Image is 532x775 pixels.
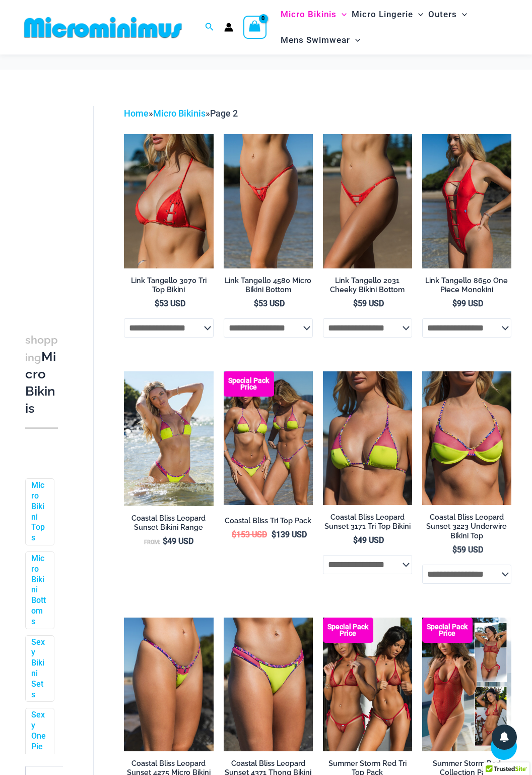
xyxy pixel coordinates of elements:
a: Micro Bikini Tops [31,480,46,543]
img: Link Tangello 2031 Cheeky 01 [323,134,412,268]
bdi: 49 USD [353,535,384,545]
a: Mens SwimwearMenu ToggleMenu Toggle [278,27,363,53]
img: Link Tangello 8650 One Piece Monokini 11 [422,134,511,268]
a: Summer Storm Red Tri Top Pack F Summer Storm Red Tri Top Pack BSummer Storm Red Tri Top Pack B [323,618,412,752]
img: Link Tangello 3070 Tri Top 01 [124,134,213,268]
a: Coastal Bliss Leopard Sunset Tri Top Pack Coastal Bliss Leopard Sunset Tri Top Pack BCoastal Blis... [224,371,313,506]
a: Link Tangello 8650 One Piece Monokini 11Link Tangello 8650 One Piece Monokini 12Link Tangello 865... [422,134,511,268]
img: Summer Storm Red Collection Pack F [422,618,511,752]
span: Outers [428,2,457,27]
span: $ [353,535,358,545]
bdi: 59 USD [353,299,384,308]
h2: Link Tangello 2031 Cheeky Bikini Bottom [323,276,412,295]
a: Link Tangello 3070 Tri Top 01Link Tangello 3070 Tri Top 4580 Micro 11Link Tangello 3070 Tri Top 4... [124,134,213,268]
span: Menu Toggle [350,27,360,53]
a: Link Tangello 3070 Tri Top Bikini [124,276,213,299]
h2: Coastal Bliss Leopard Sunset 3223 Underwire Bikini Top [422,513,511,541]
a: Account icon link [224,23,233,32]
span: Micro Bikinis [281,2,337,27]
img: Coastal Bliss Leopard Sunset 3223 Underwire Top 01 [422,371,511,506]
bdi: 99 USD [452,299,483,308]
bdi: 53 USD [155,299,185,308]
a: Home [124,108,149,119]
a: Micro BikinisMenu ToggleMenu Toggle [278,2,349,27]
span: $ [272,530,276,539]
a: Link Tangello 2031 Cheeky 01Link Tangello 2031 Cheeky 02Link Tangello 2031 Cheeky 02 [323,134,412,268]
img: Coastal Bliss Leopard Sunset 4275 Micro Bikini 01 [124,618,213,752]
img: Coastal Bliss Leopard Sunset Thong Bikini 03 [224,618,313,752]
a: View Shopping Cart, empty [243,16,267,39]
a: Link Tangello 4580 Micro 01Link Tangello 4580 Micro 02Link Tangello 4580 Micro 02 [224,134,313,268]
h2: Coastal Bliss Leopard Sunset Bikini Range [124,514,213,532]
img: Coastal Bliss Leopard Sunset 3171 Tri Top 01 [323,371,412,506]
img: Coastal Bliss Leopard Sunset 3171 Tri Top 4371 Thong Bikini 06 [124,371,213,506]
img: MM SHOP LOGO FLAT [20,16,186,39]
span: Page 2 [210,108,238,119]
a: OutersMenu ToggleMenu Toggle [426,2,470,27]
b: Special Pack Price [323,624,373,637]
a: Coastal Bliss Leopard Sunset 3223 Underwire Top 01Coastal Bliss Leopard Sunset 3223 Underwire Top... [422,371,511,506]
a: Micro Bikini Bottoms [31,553,46,627]
h2: Link Tangello 4580 Micro Bikini Bottom [224,276,313,295]
a: Coastal Bliss Leopard Sunset 3171 Tri Top 4371 Thong Bikini 06Coastal Bliss Leopard Sunset 3171 T... [124,371,213,506]
h2: Link Tangello 3070 Tri Top Bikini [124,276,213,295]
iframe: TrustedSite Certified [25,98,116,300]
a: Coastal Bliss Leopard Sunset 4275 Micro Bikini 01Coastal Bliss Leopard Sunset 4275 Micro Bikini 0... [124,618,213,752]
h2: Coastal Bliss Leopard Sunset 3171 Tri Top Bikini [323,513,412,531]
a: Coastal Bliss Leopard Sunset 3171 Tri Top Bikini [323,513,412,535]
a: Coastal Bliss Leopard Sunset 3223 Underwire Bikini Top [422,513,511,544]
a: Micro LingerieMenu ToggleMenu Toggle [349,2,426,27]
span: Menu Toggle [413,2,423,27]
a: Sexy Bikini Sets [31,637,46,700]
h2: Link Tangello 8650 One Piece Monokini [422,276,511,295]
a: Search icon link [205,21,214,34]
span: shopping [25,334,58,364]
span: Micro Lingerie [352,2,413,27]
h3: Micro Bikinis [25,331,58,417]
span: $ [452,299,457,308]
bdi: 49 USD [163,536,193,546]
span: $ [232,530,236,539]
img: Summer Storm Red Tri Top Pack F [323,618,412,752]
a: Link Tangello 8650 One Piece Monokini [422,276,511,299]
span: Mens Swimwear [281,27,350,53]
bdi: 59 USD [452,545,483,555]
span: From: [144,539,160,545]
span: » » [124,108,238,119]
bdi: 53 USD [254,299,285,308]
a: Summer Storm Red Collection Pack F Summer Storm Red Collection Pack BSummer Storm Red Collection ... [422,618,511,752]
a: Coastal Bliss Tri Top Pack [224,516,313,529]
span: Menu Toggle [457,2,467,27]
a: Link Tangello 2031 Cheeky Bikini Bottom [323,276,412,299]
b: Special Pack Price [422,624,473,637]
img: Link Tangello 4580 Micro 01 [224,134,313,268]
img: Coastal Bliss Leopard Sunset Tri Top Pack [224,371,313,506]
span: $ [353,299,358,308]
span: $ [452,545,457,555]
span: $ [155,299,159,308]
a: Micro Bikinis [153,108,206,119]
bdi: 139 USD [272,530,307,539]
bdi: 153 USD [232,530,267,539]
a: Coastal Bliss Leopard Sunset Bikini Range [124,514,213,536]
a: Coastal Bliss Leopard Sunset 3171 Tri Top 01Coastal Bliss Leopard Sunset 3171 Tri Top 4371 Thong ... [323,371,412,506]
h2: Coastal Bliss Tri Top Pack [224,516,313,526]
span: $ [163,536,167,546]
span: Menu Toggle [337,2,347,27]
span: $ [254,299,258,308]
a: Link Tangello 4580 Micro Bikini Bottom [224,276,313,299]
b: Special Pack Price [224,377,274,391]
a: Coastal Bliss Leopard Sunset Thong Bikini 03Coastal Bliss Leopard Sunset 4371 Thong Bikini 02Coas... [224,618,313,752]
